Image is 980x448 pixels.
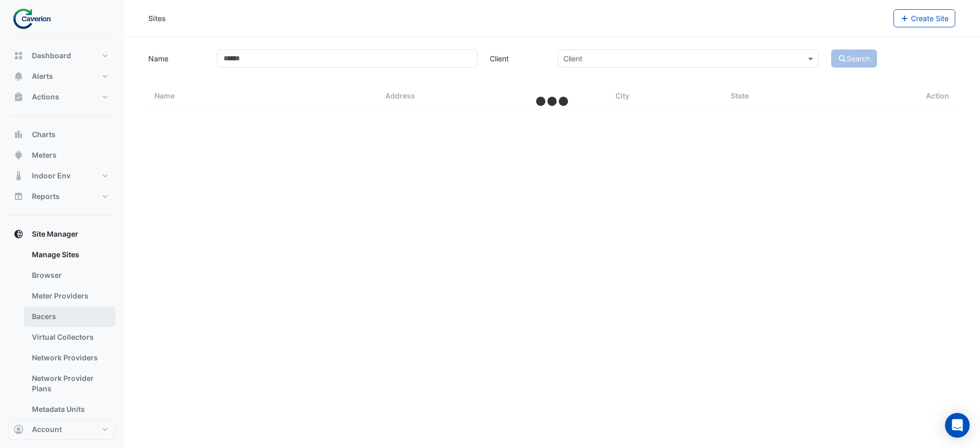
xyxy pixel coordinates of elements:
span: Dashboard [32,51,71,61]
app-icon: Charts [13,129,24,140]
a: Browser [24,265,115,286]
span: Meters [32,150,57,160]
a: Manage Sites [24,244,115,265]
span: State [731,91,749,100]
button: Meters [8,145,115,165]
a: Network Providers [24,347,115,368]
a: Network Provider Plans [24,368,115,399]
span: Create Site [911,14,949,23]
button: Site Manager [8,224,115,244]
div: Open Intercom Messenger [945,413,970,438]
span: Name [154,91,175,100]
label: Client [484,49,552,68]
button: Reports [8,186,115,207]
app-icon: Dashboard [13,51,24,61]
app-icon: Meters [13,150,24,160]
img: Company Logo [12,8,59,29]
button: Dashboard [8,45,115,66]
div: Sites [148,13,166,24]
a: Metadata Units [24,399,115,420]
span: Actions [32,92,59,102]
button: Charts [8,124,115,145]
button: Alerts [8,66,115,87]
app-icon: Actions [13,92,24,102]
span: Action [926,90,949,102]
span: Alerts [32,71,53,81]
span: Account [32,424,62,435]
span: Charts [32,129,56,140]
a: Meter Providers [24,286,115,306]
app-icon: Site Manager [13,229,24,239]
span: City [615,91,629,100]
app-icon: Alerts [13,71,24,81]
span: Reports [32,191,60,202]
app-icon: Indoor Env [13,171,24,181]
app-icon: Reports [13,191,24,202]
span: Site Manager [32,229,78,239]
a: Bacers [24,306,115,327]
label: Name [142,49,211,68]
button: Account [8,419,115,440]
button: Actions [8,87,115,107]
span: Indoor Env [32,171,71,181]
button: Create Site [893,9,956,27]
span: Address [385,91,415,100]
a: Virtual Collectors [24,327,115,347]
button: Indoor Env [8,165,115,186]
